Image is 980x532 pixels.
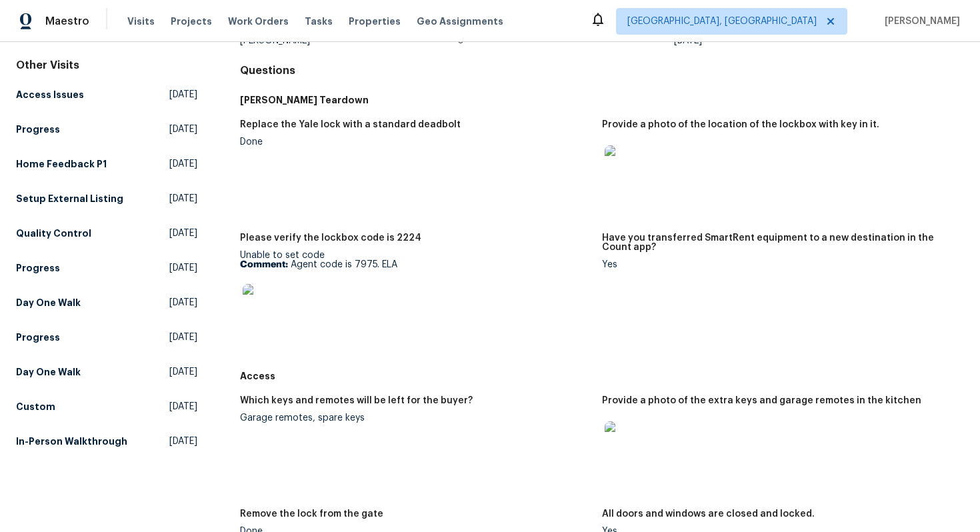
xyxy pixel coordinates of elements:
[602,260,953,269] div: Yes
[16,221,197,245] a: Quality Control[DATE]
[879,15,960,28] span: [PERSON_NAME]
[240,137,591,147] div: Done
[169,296,197,309] span: [DATE]
[171,15,212,28] span: Projects
[240,64,964,77] h4: Questions
[602,396,921,405] h5: Provide a photo of the extra keys and garage remotes in the kitchen
[16,192,123,205] h5: Setup External Listing
[602,120,879,129] h5: Provide a photo of the location of the lockbox with key in it.
[240,260,288,269] b: Comment:
[16,331,60,344] h5: Progress
[16,256,197,280] a: Progress[DATE]
[240,260,591,269] p: Agent code is 7975. ELA
[349,15,401,28] span: Properties
[627,15,817,28] span: [GEOGRAPHIC_DATA], [GEOGRAPHIC_DATA]
[169,435,197,448] span: [DATE]
[16,83,197,107] a: Access Issues[DATE]
[169,400,197,413] span: [DATE]
[228,15,289,28] span: Work Orders
[169,331,197,344] span: [DATE]
[169,261,197,275] span: [DATE]
[16,157,107,171] h5: Home Feedback P1
[169,157,197,171] span: [DATE]
[169,227,197,240] span: [DATE]
[240,509,383,519] h5: Remove the lock from the gate
[240,93,964,107] h5: [PERSON_NAME] Teardown
[602,509,815,519] h5: All doors and windows are closed and locked.
[16,365,81,379] h5: Day One Walk
[240,413,591,423] div: Garage remotes, spare keys
[16,291,197,315] a: Day One Walk[DATE]
[16,400,55,413] h5: Custom
[16,435,127,448] h5: In-Person Walkthrough
[16,88,84,101] h5: Access Issues
[602,233,953,252] h5: Have you transferred SmartRent equipment to a new destination in the Count app?
[127,15,155,28] span: Visits
[16,325,197,349] a: Progress[DATE]
[16,360,197,384] a: Day One Walk[DATE]
[16,296,81,309] h5: Day One Walk
[417,15,503,28] span: Geo Assignments
[16,152,197,176] a: Home Feedback P1[DATE]
[169,192,197,205] span: [DATE]
[305,17,333,26] span: Tasks
[240,396,473,405] h5: Which keys and remotes will be left for the buyer?
[240,369,964,383] h5: Access
[169,88,197,101] span: [DATE]
[169,365,197,379] span: [DATE]
[240,120,461,129] h5: Replace the Yale lock with a standard deadbolt
[16,227,91,240] h5: Quality Control
[45,15,89,28] span: Maestro
[16,117,197,141] a: Progress[DATE]
[240,233,421,243] h5: Please verify the lockbox code is 2224
[169,123,197,136] span: [DATE]
[16,261,60,275] h5: Progress
[16,429,197,453] a: In-Person Walkthrough[DATE]
[16,187,197,211] a: Setup External Listing[DATE]
[16,59,197,72] div: Other Visits
[16,395,197,419] a: Custom[DATE]
[240,251,591,335] div: Unable to set code
[16,123,60,136] h5: Progress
